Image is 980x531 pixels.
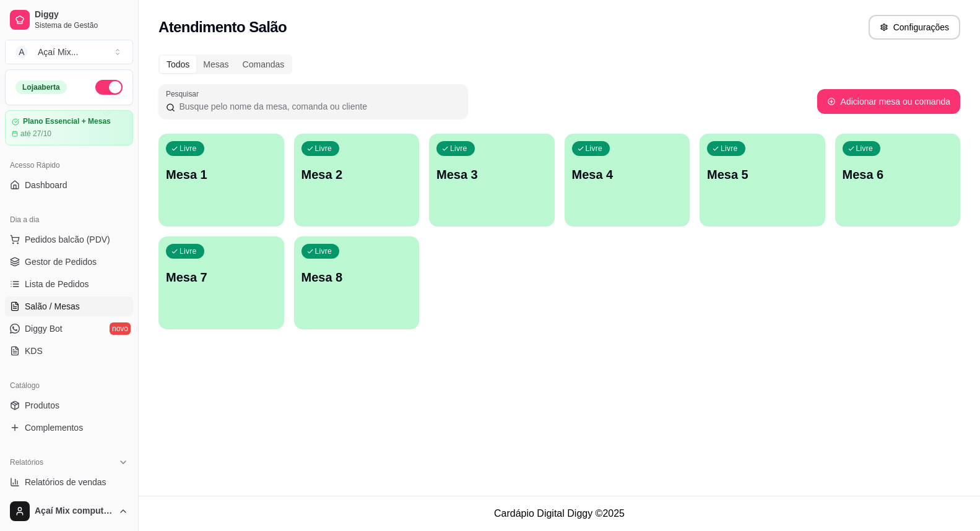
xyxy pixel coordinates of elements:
[158,17,287,37] h2: Atendimento Salão
[35,20,128,30] span: Sistema de Gestão
[436,166,547,183] p: Mesa 3
[166,166,277,183] p: Mesa 1
[5,110,133,145] a: Plano Essencial + Mesasaté 27/10
[15,46,28,58] span: A
[25,399,59,412] span: Produtos
[5,296,133,316] a: Salão / Mesas
[5,341,133,361] a: KDS
[835,134,961,227] button: LivreMesa 6
[166,88,203,99] label: Pesquisar
[25,345,43,357] span: KDS
[180,144,197,153] p: Livre
[817,89,960,114] button: Adicionar mesa ou comanda
[301,269,412,286] p: Mesa 8
[25,300,80,313] span: Salão / Mesas
[5,274,133,294] a: Lista de Pedidos
[15,80,67,94] div: Loja aberta
[196,56,235,73] div: Mesas
[5,40,133,64] button: Select a team
[5,5,133,35] a: DiggySistema de Gestão
[139,496,980,531] footer: Cardápio Digital Diggy © 2025
[35,506,113,517] span: Açaí Mix computador
[5,230,133,249] button: Pedidos balcão (PDV)
[5,418,133,438] a: Complementos
[160,56,196,73] div: Todos
[25,179,67,191] span: Dashboard
[5,252,133,272] a: Gestor de Pedidos
[25,476,106,488] span: Relatórios de vendas
[721,144,738,153] p: Livre
[586,144,603,153] p: Livre
[315,144,332,153] p: Livre
[158,236,284,329] button: LivreMesa 7
[5,395,133,415] a: Produtos
[25,256,97,268] span: Gestor de Pedidos
[315,246,332,256] p: Livre
[5,210,133,230] div: Dia a dia
[180,246,197,256] p: Livre
[175,100,461,113] input: Pesquisar
[5,175,133,195] a: Dashboard
[856,144,874,153] p: Livre
[301,166,412,183] p: Mesa 2
[707,166,818,183] p: Mesa 5
[158,134,284,227] button: LivreMesa 1
[450,144,467,153] p: Livre
[572,166,683,183] p: Mesa 4
[10,457,43,467] span: Relatórios
[25,278,89,290] span: Lista de Pedidos
[23,117,111,126] article: Plano Essencial + Mesas
[294,236,420,329] button: LivreMesa 8
[95,80,123,95] button: Alterar Status
[700,134,825,227] button: LivreMesa 5
[5,472,133,492] a: Relatórios de vendas
[565,134,690,227] button: LivreMesa 4
[869,15,960,40] button: Configurações
[25,233,110,246] span: Pedidos balcão (PDV)
[166,269,277,286] p: Mesa 7
[5,376,133,395] div: Catálogo
[294,134,420,227] button: LivreMesa 2
[38,46,78,58] div: Açaí Mix ...
[429,134,555,227] button: LivreMesa 3
[20,129,51,139] article: até 27/10
[5,496,133,526] button: Açaí Mix computador
[35,9,128,20] span: Diggy
[5,155,133,175] div: Acesso Rápido
[236,56,292,73] div: Comandas
[5,319,133,339] a: Diggy Botnovo
[25,322,63,335] span: Diggy Bot
[25,421,83,434] span: Complementos
[843,166,953,183] p: Mesa 6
